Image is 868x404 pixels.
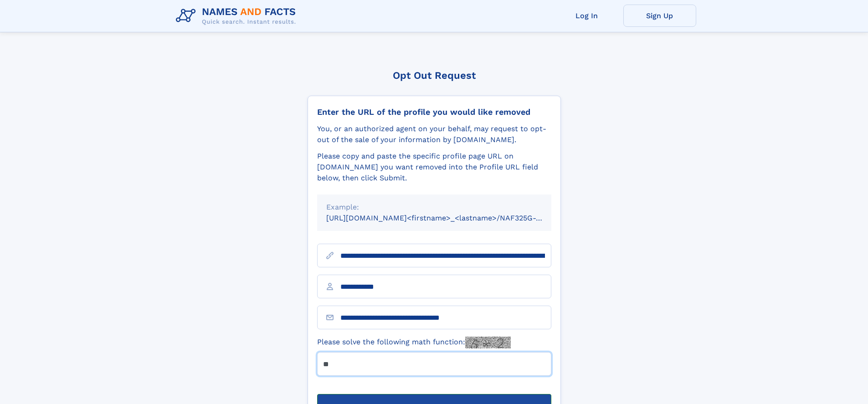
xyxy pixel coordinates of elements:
[317,107,551,117] div: Enter the URL of the profile you would like removed
[172,4,303,28] img: Logo Names and Facts
[317,337,511,348] label: Please solve the following math function:
[317,151,551,184] div: Please copy and paste the specific profile page URL on [DOMAIN_NAME] you want removed into the Pr...
[550,5,623,27] a: Log In
[317,123,551,145] div: You, or an authorized agent on your behalf, may request to opt-out of the sale of your informatio...
[308,70,561,81] div: Opt Out Request
[326,202,542,213] div: Example:
[623,5,696,27] a: Sign Up
[326,214,569,222] small: [URL][DOMAIN_NAME]<firstname>_<lastname>/NAF325G-xxxxxxxx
